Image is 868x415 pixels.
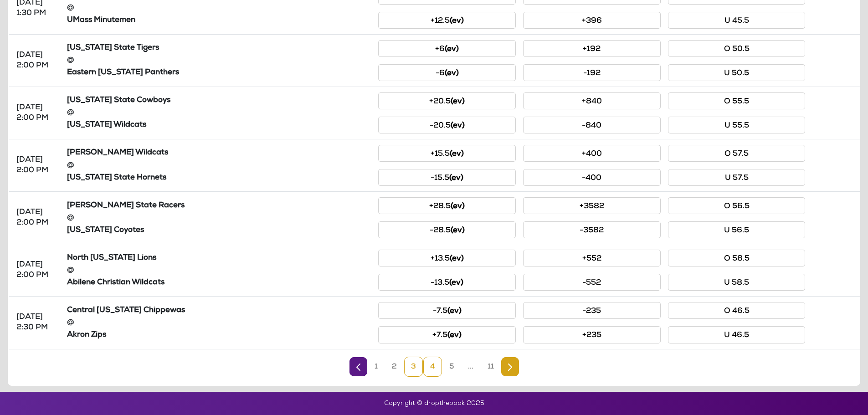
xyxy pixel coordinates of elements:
strong: Central [US_STATE] Chippewas [67,307,185,314]
button: -192 [523,64,661,81]
strong: North [US_STATE] Lions [67,254,156,262]
small: (ev) [451,227,465,235]
small: (ev) [445,46,459,53]
button: O 58.5 [668,250,806,266]
small: (ev) [447,307,462,315]
button: -7.5(ev) [378,302,516,319]
button: U 46.5 [668,326,806,343]
button: -20.5(ev) [378,117,516,133]
a: 11 [481,357,501,377]
button: -3582 [523,221,661,238]
strong: Abilene Christian Wildcats [67,279,164,287]
button: O 57.5 [668,145,806,162]
button: U 45.5 [668,12,806,29]
small: (ev) [451,98,465,106]
a: 3 [404,357,423,377]
div: @ [67,160,371,171]
a: Previous [349,357,367,376]
strong: [PERSON_NAME] Wildcats [67,149,168,157]
img: Next [508,364,512,371]
strong: Akron Zips [67,331,106,339]
button: O 55.5 [668,92,806,109]
a: Next [501,357,519,376]
strong: [US_STATE] Coyotes [67,226,144,234]
button: -6(ev) [378,64,516,81]
button: O 50.5 [668,40,806,57]
button: +12.5(ev) [378,12,516,29]
button: U 56.5 [668,221,806,238]
button: +20.5(ev) [378,92,516,109]
button: U 50.5 [668,64,806,81]
strong: Eastern [US_STATE] Panthers [67,69,179,77]
small: (ev) [451,203,465,210]
div: [DATE] 2:00 PM [16,260,56,281]
small: (ev) [450,255,464,263]
div: [DATE] 2:00 PM [16,50,56,71]
strong: UMass Minutemen [67,16,135,24]
div: [DATE] 2:00 PM [16,207,56,228]
div: [DATE] 2:00 PM [16,102,56,123]
a: 1 [368,357,385,377]
div: @ [67,3,371,13]
a: ... [461,357,480,377]
div: @ [67,108,371,118]
button: U 55.5 [668,117,806,133]
button: O 46.5 [668,302,806,319]
small: (ev) [447,332,462,339]
button: -235 [523,302,661,319]
button: -15.5(ev) [378,169,516,186]
button: +13.5(ev) [378,250,516,266]
button: +396 [523,12,661,29]
button: O 56.5 [668,197,806,214]
button: +28.5(ev) [378,197,516,214]
button: -400 [523,169,661,186]
button: U 57.5 [668,169,806,186]
div: [DATE] 2:30 PM [16,312,56,333]
button: U 58.5 [668,274,806,291]
button: -840 [523,117,661,133]
button: +15.5(ev) [378,145,516,162]
div: @ [67,55,371,66]
strong: [US_STATE] Wildcats [67,121,146,129]
div: [DATE] 2:00 PM [16,155,56,176]
button: +552 [523,250,661,266]
button: +3582 [523,197,661,214]
small: (ev) [445,70,459,77]
button: +7.5(ev) [378,326,516,343]
button: -13.5(ev) [378,274,516,291]
small: (ev) [450,17,464,25]
strong: [US_STATE] State Cowboys [67,97,170,104]
small: (ev) [449,279,463,287]
strong: [US_STATE] State Tigers [67,44,159,52]
button: +192 [523,40,661,57]
button: +400 [523,145,661,162]
small: (ev) [449,174,463,182]
button: +235 [523,326,661,343]
button: +840 [523,92,661,109]
strong: [US_STATE] State Hornets [67,174,166,182]
button: +6(ev) [378,40,516,57]
div: @ [67,265,371,276]
small: (ev) [450,150,464,158]
small: (ev) [451,122,465,130]
div: @ [67,318,371,328]
img: Previous [356,364,360,371]
button: -28.5(ev) [378,221,516,238]
a: 4 [423,357,442,377]
div: @ [67,213,371,223]
a: 5 [442,357,461,377]
a: 2 [385,357,404,377]
button: -552 [523,274,661,291]
strong: [PERSON_NAME] State Racers [67,202,185,210]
